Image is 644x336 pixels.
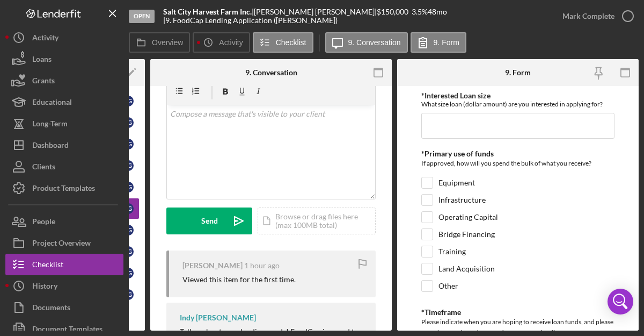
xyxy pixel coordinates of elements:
button: Product Templates [5,177,123,199]
button: Send [166,208,252,234]
div: Mark Complete [562,5,614,27]
div: Product Templates [32,177,95,202]
div: Clients [32,156,55,180]
div: *Primary use of funds [421,149,614,158]
div: History [32,275,57,299]
button: 9. Form [411,32,466,53]
div: | 9. FoodCap Lending Application ([PERSON_NAME]) [163,16,338,25]
button: Loans [5,48,123,70]
div: 3.5 % [412,8,428,16]
span: $150,000 [377,7,408,16]
div: 48 mo [428,8,447,16]
label: Overview [152,38,183,47]
div: People [32,211,55,235]
div: Dashboard [32,134,69,159]
button: Long-Term [5,113,123,134]
button: Checklist [253,32,313,53]
label: Operating Capital [438,212,498,223]
button: Educational [5,91,123,113]
div: [PERSON_NAME] [182,261,243,270]
label: Other [438,281,458,291]
div: [PERSON_NAME] [PERSON_NAME] | [254,8,377,16]
label: Equipment [438,177,475,188]
label: Land Acquisition [438,263,495,274]
button: Overview [129,32,190,53]
div: Project Overview [32,232,91,256]
label: Training [438,246,466,257]
div: | [163,8,254,16]
label: Activity [219,38,243,47]
button: People [5,211,123,232]
div: Loans [32,48,52,73]
button: History [5,275,123,297]
div: Send [201,208,218,234]
div: Activity [32,27,58,51]
label: Checklist [276,38,306,47]
div: Open Intercom Messenger [608,289,633,314]
div: What size loan (dollar amount) are you interested in applying for? [421,100,614,108]
button: Grants [5,70,123,91]
div: Viewed this item for the first time. [182,275,296,284]
label: 9. Conversation [348,38,401,47]
div: Checklist [32,254,63,278]
div: If approved, how will you spend the bulk of what you receive? [421,158,614,171]
div: Grants [32,70,55,94]
label: *Interested Loan size [421,91,491,100]
button: Activity [193,32,250,53]
button: Documents [5,297,123,318]
label: Infrastructure [438,195,486,205]
time: 2025-09-10 13:51 [244,261,280,270]
div: Open [129,10,155,23]
div: Indy [PERSON_NAME] [180,313,256,322]
div: 9. Form [505,68,531,77]
button: 9. Conversation [325,32,408,53]
div: 9. Conversation [245,68,297,77]
div: Educational [32,91,72,116]
div: Documents [32,297,70,321]
label: Bridge Financing [438,229,495,240]
button: Activity [5,27,123,48]
button: Clients [5,156,123,177]
button: Dashboard [5,134,123,156]
button: Checklist [5,254,123,275]
div: Long-Term [32,113,68,137]
button: Mark Complete [552,5,639,27]
div: *Timeframe [421,308,614,317]
label: 9. Form [434,38,459,47]
b: Salt City Harvest Farm Inc. [163,7,252,16]
button: Project Overview [5,232,123,254]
